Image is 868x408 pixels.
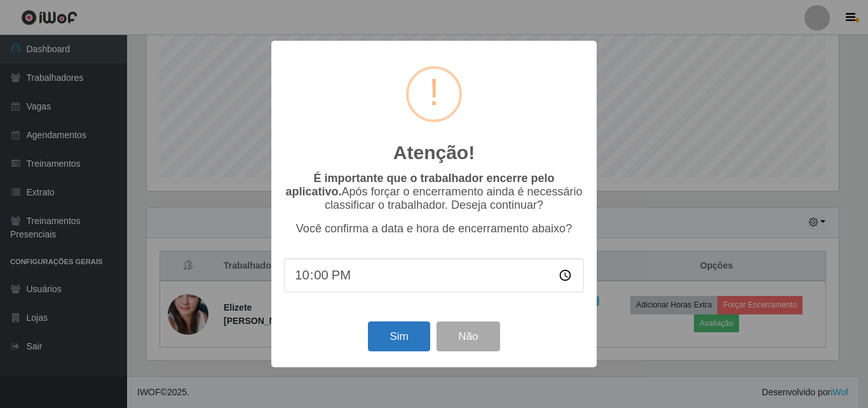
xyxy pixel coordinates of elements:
button: Não [437,321,499,351]
h2: Atenção! [393,141,475,164]
button: Sim [368,321,430,351]
b: É importante que o trabalhador encerre pelo aplicativo. [285,172,554,198]
p: Após forçar o encerramento ainda é necessário classificar o trabalhador. Deseja continuar? [284,172,584,212]
p: Você confirma a data e hora de encerramento abaixo? [284,222,584,236]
